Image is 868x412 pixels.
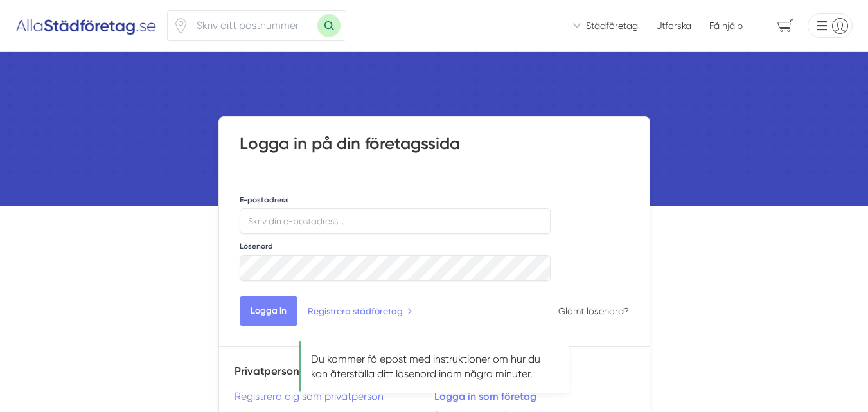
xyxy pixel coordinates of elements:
[434,390,634,402] a: Logga in som företag
[235,390,434,402] a: Registrera dig som privatperson
[240,241,273,251] label: Lösenord
[240,132,629,156] h1: Logga in på din företagssida
[235,363,434,390] h5: Privatperson
[768,15,802,37] span: navigation-cart
[240,296,297,326] button: Logga in
[311,352,558,381] p: Du kommer få epost med instruktioner om hur du kan återställa ditt lösenord inom några minuter.
[558,305,629,318] a: Glömt lösenord?
[173,18,189,34] svg: Pin / Karta
[173,18,189,34] span: Klicka för att använda din position.
[189,11,317,40] input: Skriv ditt postnummer
[308,304,412,318] a: Registrera städföretag
[240,208,551,234] input: Skriv din e-postadress...
[586,19,638,32] span: Städföretag
[656,19,691,32] a: Utforska
[317,14,341,37] button: Sök med postnummer
[15,15,157,36] img: Alla Städföretag
[709,19,743,32] span: Få hjälp
[240,195,289,205] label: E-postadress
